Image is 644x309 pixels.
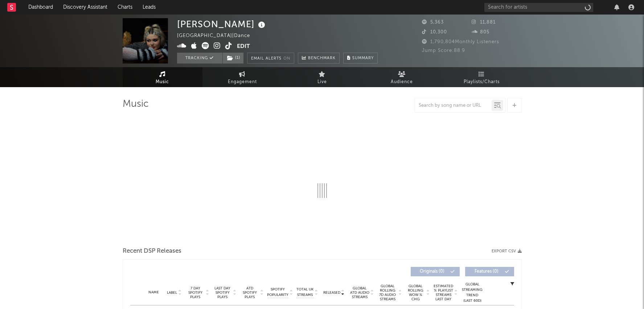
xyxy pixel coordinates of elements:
[462,282,483,304] div: Global Streaming Trend (Last 60D)
[202,67,282,87] a: Engagement
[415,103,492,109] input: Search by song name or URL
[411,267,460,276] button: Originals(0)
[484,3,593,12] input: Search for artists
[323,290,340,295] span: Released
[222,53,244,64] span: ( 1 )
[167,290,177,295] span: Label
[470,269,503,274] span: Features ( 0 )
[422,48,465,53] span: Jump Score: 88.9
[267,287,288,298] span: Spotify Popularity
[442,67,522,87] a: Playlists/Charts
[186,286,205,299] span: 7 Day Spotify Plays
[317,78,327,86] span: Live
[434,284,454,301] span: Estimated % Playlist Streams Last Day
[123,247,181,256] span: Recent DSP Releases
[422,20,444,25] span: 5,363
[472,30,489,34] span: 805
[362,67,442,87] a: Audience
[177,32,267,40] div: [GEOGRAPHIC_DATA] | Dance
[472,20,496,25] span: 11,881
[415,269,449,274] span: Originals ( 0 )
[240,286,259,299] span: ATD Spotify Plays
[391,78,413,86] span: Audience
[237,42,250,51] button: Edit
[406,284,426,301] span: Global Rolling WoW % Chg
[422,40,499,44] span: 1,790,804 Monthly Listeners
[223,53,243,64] button: (1)
[378,284,398,301] span: Global Rolling 7D Audio Streams
[352,56,374,60] span: Summary
[228,78,257,86] span: Engagement
[282,67,362,87] a: Live
[213,286,232,299] span: Last Day Spotify Plays
[156,78,169,86] span: Music
[308,54,336,63] span: Benchmark
[492,249,522,253] button: Export CSV
[247,53,294,64] button: Email AlertsOn
[177,53,222,64] button: Tracking
[298,53,340,64] a: Benchmark
[350,286,370,299] span: Global ATD Audio Streams
[343,53,378,64] button: Summary
[465,267,514,276] button: Features(0)
[464,78,500,86] span: Playlists/Charts
[422,30,447,34] span: 10,300
[296,287,314,298] span: Total UK Streams
[177,18,267,30] div: [PERSON_NAME]
[123,67,202,87] a: Music
[283,57,290,61] em: On
[145,290,163,295] div: Name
